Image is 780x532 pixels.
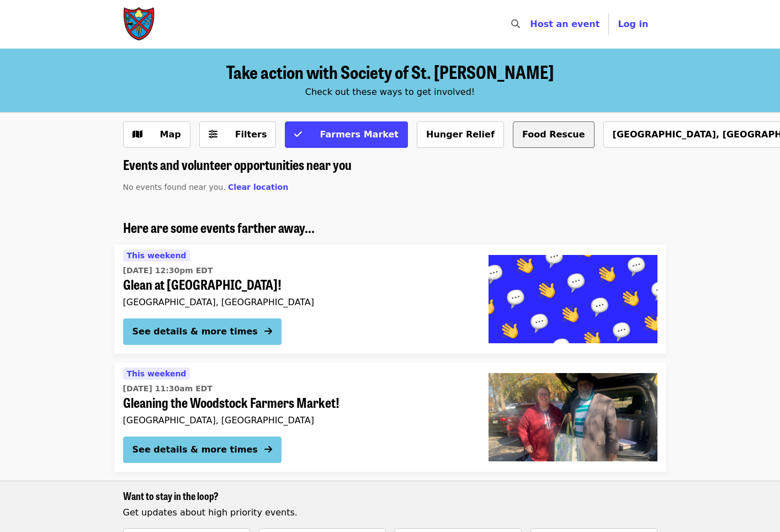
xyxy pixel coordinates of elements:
div: See details & more times [132,325,258,338]
span: This weekend [127,251,187,260]
div: See details & more times [132,443,258,456]
span: This weekend [127,369,187,378]
i: map icon [132,129,142,140]
div: Check out these ways to get involved! [123,86,657,99]
span: No events found near you. [123,183,226,191]
i: check icon [294,129,302,140]
span: Take action with Society of St. [PERSON_NAME] [226,58,554,84]
time: [DATE] 11:30am EDT [123,383,213,395]
button: See details & more times [123,437,282,463]
i: search icon [511,19,520,29]
span: Log in [618,19,648,29]
button: Filters (0 selected) [199,121,277,148]
i: sliders-h icon [209,129,217,140]
span: Gleaning the Woodstock Farmers Market! [123,395,471,411]
div: [GEOGRAPHIC_DATA], [GEOGRAPHIC_DATA] [123,297,471,307]
input: Search [527,11,535,38]
img: Glean at Lynchburg Community Market! organized by Society of St. Andrew [489,255,657,343]
button: Show map view [123,121,190,148]
a: Host an event [530,19,599,29]
button: Log in [609,13,657,35]
button: Food Rescue [513,121,595,148]
button: Clear location [228,182,288,193]
button: Farmers Market [285,121,408,148]
span: Clear location [228,183,288,191]
i: arrow-right icon [264,326,272,337]
i: arrow-right icon [264,444,272,455]
span: Want to stay in the loop? [123,488,219,503]
a: See details for "Glean at Lynchburg Community Market!" [114,244,666,354]
span: Events and volunteer opportunities near you [123,155,352,174]
div: [GEOGRAPHIC_DATA], [GEOGRAPHIC_DATA] [123,415,471,425]
a: See details for "Gleaning the Woodstock Farmers Market!" [114,363,666,472]
span: Glean at [GEOGRAPHIC_DATA]! [123,276,471,292]
img: Society of St. Andrew - Home [123,7,156,42]
span: Here are some events farther away... [123,217,315,237]
span: Get updates about high priority events. [123,507,298,518]
button: See details & more times [123,318,282,345]
span: Farmers Market [320,129,399,140]
time: [DATE] 12:30pm EDT [123,265,213,276]
span: Filters [235,129,267,140]
span: Map [160,129,181,140]
img: Gleaning the Woodstock Farmers Market! organized by Society of St. Andrew [489,373,657,461]
button: Hunger Relief [417,121,504,148]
